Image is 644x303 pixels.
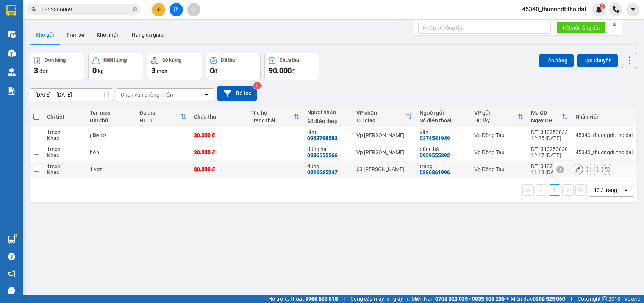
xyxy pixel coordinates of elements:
div: Vp Đồng Tàu [474,149,524,155]
div: DT1310250033 [531,129,568,135]
div: DT1310250025 [531,163,568,169]
div: Sửa đơn hàng [572,164,583,175]
span: đ [292,68,295,74]
div: 45340_thuongdt.thoidai [575,132,633,138]
button: Hàng đã giao [126,26,170,44]
div: Ghi chú [90,117,132,123]
div: dũng hà [307,146,349,152]
sup: 2 [600,3,605,9]
div: trang [420,163,467,169]
span: | [571,295,572,303]
div: lâm [307,129,349,135]
div: HTTT [139,117,180,123]
span: 90.000 [269,66,292,75]
button: Đơn hàng3đơn [30,53,84,80]
span: Cung cấp máy in - giấy in: [350,295,410,303]
img: warehouse-icon [8,49,16,57]
div: 0386861996 [420,169,450,175]
button: aim [187,3,200,16]
div: Khác [47,152,82,158]
div: Tên món [90,110,132,116]
input: Select a date range. [30,89,113,101]
span: aim [191,7,196,12]
div: Nhân viên [575,114,633,120]
button: Đã thu0đ [206,53,261,80]
span: message [8,287,15,294]
div: Đã thu [221,58,235,63]
th: Toggle SortBy [353,107,416,127]
div: Khác [47,169,82,175]
th: Toggle SortBy [527,107,572,127]
div: Số điện thoại [420,117,467,123]
div: 11:19 [DATE] [531,169,568,175]
strong: 0708 023 035 - 0935 103 250 [435,296,505,302]
div: VP nhận [356,110,406,116]
div: 1 món [47,129,82,135]
span: kg [98,68,104,74]
div: Mã GD [531,110,562,116]
div: Thu hộ [250,110,293,116]
div: Đã thu [139,110,180,116]
button: Tạo Chuyến [577,54,618,67]
div: 0986555566 [307,152,338,158]
div: 63 [PERSON_NAME] [356,166,412,172]
div: DT1310250030 [531,146,568,152]
button: Số lượng3món [147,53,202,80]
img: logo-vxr [6,5,16,16]
div: Chưa thu [194,114,243,120]
button: file-add [170,3,183,16]
img: warehouse-icon [8,236,16,244]
div: Chưa thu [280,58,299,63]
div: ĐC giao [356,117,406,123]
div: 30.000 đ [194,166,243,172]
div: 0374541949 [420,135,450,141]
div: 12:25 [DATE] [531,135,568,141]
img: phone-icon [613,6,619,13]
span: Kết nối tổng đài [563,23,600,32]
div: 1 vợt [90,166,132,172]
span: close-circle [133,6,137,13]
span: copyright [602,296,607,301]
span: | [344,295,345,303]
div: hộp [90,149,132,155]
button: Trên xe [60,26,91,44]
div: Ngày ĐH [531,117,562,123]
span: đ [214,68,217,74]
th: Toggle SortBy [470,107,527,127]
div: 30.000 đ [194,132,243,138]
div: Chi tiết [47,114,82,120]
span: notification [8,270,15,277]
div: ĐC lấy [474,117,517,123]
div: giấy tờ [90,132,132,138]
div: 0959555392 [420,152,450,158]
span: 0 [210,66,214,75]
div: Số điện thoại [307,118,349,124]
span: 2 [601,3,603,9]
span: plus [156,7,161,12]
button: caret-down [626,3,639,16]
div: Chọn văn phòng nhận [121,91,173,98]
span: close-circle [133,7,137,11]
div: Người gửi [420,110,467,116]
div: Vp [PERSON_NAME] [356,149,412,155]
strong: 1900 633 818 [305,296,338,302]
button: Kết nối tổng đài [557,22,606,34]
div: Vp Đồng Tàu [474,132,524,138]
img: solution-icon [8,87,16,95]
div: Khối lượng [103,58,127,63]
button: Lên hàng [539,54,574,67]
button: plus [152,3,165,16]
div: Người nhận [307,109,349,115]
div: dũng [307,163,349,169]
div: 12:17 [DATE] [531,152,568,158]
button: Kho nhận [91,26,126,44]
div: 45340_thuongdt.thoidai [575,149,633,155]
span: question-circle [8,253,15,260]
div: 10 / trang [594,186,617,194]
button: Khối lượng0kg [88,53,143,80]
div: Đơn hàng [45,58,66,63]
svg: open [203,92,209,98]
div: VP gửi [474,110,517,116]
span: món [157,68,167,74]
img: warehouse-icon [8,68,16,76]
